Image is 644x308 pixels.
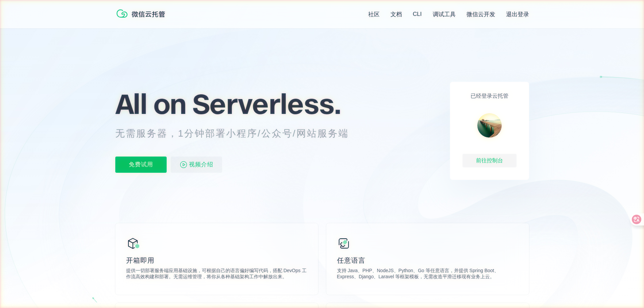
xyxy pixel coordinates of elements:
[337,256,518,265] p: 任意语言
[462,154,517,167] div: 前往控制台
[506,10,529,18] a: 退出登录
[368,10,380,18] a: 社区
[126,256,307,265] p: 开箱即用
[390,10,402,18] a: 文档
[471,93,508,100] p: 已经登录云托管
[189,157,213,173] span: 视频介绍
[192,87,341,121] span: Serverless.
[413,11,422,18] a: CLI
[115,157,167,173] p: 免费试用
[433,10,456,18] a: 调试工具
[115,7,169,20] img: 微信云托管
[126,268,307,281] p: 提供一切部署服务端应用基础设施，可根据自己的语言偏好编写代码，搭配 DevOps 工作流高效构建和部署。无需运维管理，将你从各种基础架构工作中解放出来。
[467,10,495,18] a: 微信云开发
[180,161,188,169] img: video_play.svg
[115,127,361,140] p: 无需服务器，1分钟部署小程序/公众号/网站服务端
[337,268,518,281] p: 支持 Java、PHP、NodeJS、Python、Go 等任意语言，并提供 Spring Boot、Express、Django、Laravel 等框架模板，无需改造平滑迁移现有业务上云。
[115,16,169,21] a: 微信云托管
[115,87,186,121] span: All on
